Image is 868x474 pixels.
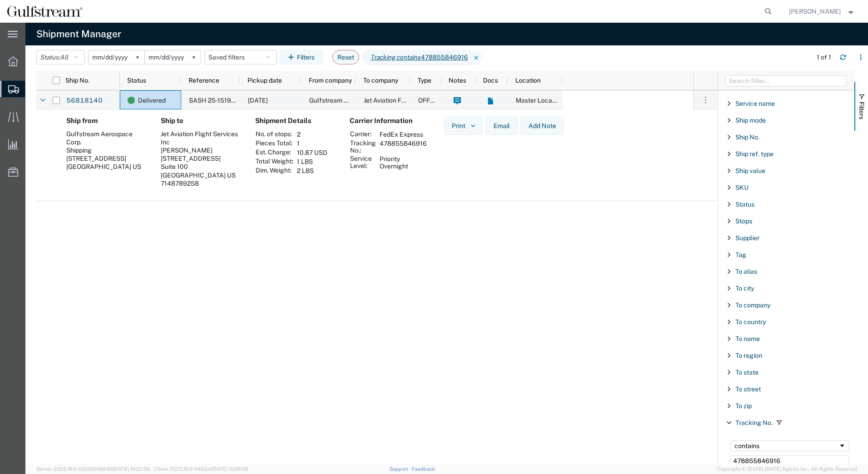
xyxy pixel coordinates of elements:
[66,130,146,146] div: Gulfstream Aerospace Corp.
[6,5,83,18] img: logo
[350,117,422,125] h4: Carrier Information
[294,166,330,175] td: 2 LBS
[735,251,746,258] span: Tag
[89,50,144,64] input: Not set
[789,6,841,16] span: Josh Roberts
[161,179,241,188] div: 7148789258
[36,466,150,472] span: Server: 2025.19.0-b9208248b56
[735,201,755,208] span: Status
[371,53,421,62] i: Tracking contains
[364,97,451,104] span: Jet Aviation Flight Services Inc
[309,77,352,84] span: From company
[412,466,435,472] a: Feedback
[255,117,335,125] h4: Shipment Details
[735,318,766,326] span: To country
[735,150,774,158] span: Ship ref. type
[418,97,444,104] span: OFFLINE
[735,385,761,393] span: To street
[350,139,376,154] th: Tracking No.:
[255,157,294,166] th: Total Weight:
[735,100,775,107] span: Service name
[469,122,477,130] img: dropdown
[255,139,294,148] th: Pieces Total:
[735,167,765,174] span: Ship value
[127,77,146,84] span: Status
[66,117,146,125] h4: Ship from
[418,77,431,84] span: Type
[212,466,248,472] span: [DATE] 10:06:59
[735,369,759,376] span: To state
[66,163,146,171] div: [GEOGRAPHIC_DATA] US
[735,133,759,141] span: Ship No.
[717,465,857,473] span: Copyright © [DATE]-[DATE] Agistix Inc., All Rights Reserved
[515,77,541,84] span: Location
[255,130,294,139] th: No. of stops:
[161,163,241,171] div: Suite 100
[735,234,759,242] span: Supplier
[735,268,757,275] span: To alias
[145,50,201,64] input: Not set
[36,23,121,45] h4: Shipment Manager
[521,117,564,135] button: Add Note
[138,91,166,110] span: Delivered
[486,117,518,135] button: Email
[294,157,330,166] td: 1 LBS
[449,77,466,84] span: Notes
[247,77,282,84] span: Pickup date
[817,53,833,62] div: 1 of 1
[350,154,376,171] th: Service Level:
[725,75,846,86] input: Filter Columns Input
[294,148,330,157] td: 10.87 USD
[188,77,219,84] span: Reference
[309,97,392,104] span: Gulfstream Aerospace Corp.
[255,148,294,157] th: Est. Charge:
[735,442,838,449] div: contains
[161,171,241,179] div: [GEOGRAPHIC_DATA] US
[248,97,268,104] span: 09/13/2025
[789,6,856,17] button: [PERSON_NAME]
[735,352,762,359] span: To region
[363,77,398,84] span: To company
[189,97,238,104] span: SASH 25-151915
[204,50,277,64] button: Saved filters
[154,466,248,472] span: Client: 2025.19.0-1f462a1
[718,90,854,464] div: Filter List 66 Filters
[161,146,241,154] div: [PERSON_NAME]
[858,102,865,119] span: Filters
[376,154,430,171] td: Priority Overnight
[735,335,760,342] span: To name
[66,94,103,108] a: 56818140
[161,117,241,125] h4: Ship to
[36,50,85,64] button: Status:All
[483,77,498,84] span: Docs
[444,117,483,135] button: Print
[390,466,412,472] a: Support
[735,419,773,426] span: Tracking No.
[65,77,89,84] span: Ship No.
[362,50,471,65] span: Tracking contains 478855846916
[66,154,146,163] div: [STREET_ADDRESS]
[735,184,749,191] span: SKU
[735,217,752,225] span: Stops
[376,139,430,154] td: 478855846916
[255,166,294,175] th: Dim. Weight:
[730,455,849,466] input: Filter Value
[735,285,754,292] span: To city
[60,54,69,61] span: All
[66,146,146,154] div: Shipping
[735,301,770,309] span: To company
[376,130,430,139] td: FedEx Express
[350,130,376,139] th: Carrier:
[294,130,330,139] td: 2
[735,117,766,124] span: Ship mode
[280,50,323,64] button: Filters
[735,402,752,410] span: To zip
[730,440,849,451] div: Filtering operator
[516,97,563,104] span: Master Location
[113,466,150,472] span: [DATE] 10:22:58
[332,50,359,64] button: Reset
[294,139,330,148] td: 1
[161,154,241,163] div: [STREET_ADDRESS]
[161,130,241,146] div: Jet Aviation Flight Services Inc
